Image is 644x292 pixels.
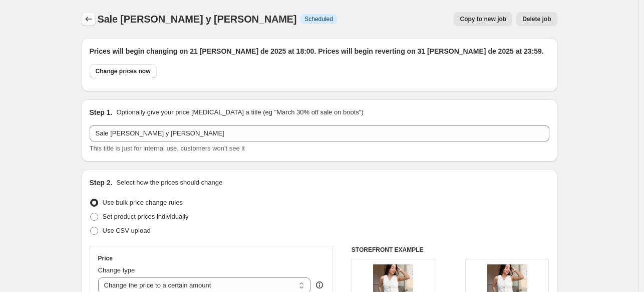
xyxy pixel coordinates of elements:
div: help [314,280,325,290]
span: Delete job [522,15,551,23]
button: Delete job [516,12,557,26]
span: Use bulk price change rules [103,199,183,206]
span: Use CSV upload [103,227,151,234]
h2: Step 1. [90,107,113,117]
input: 30% off holiday sale [90,125,549,141]
span: Change type [98,266,135,274]
span: Set product prices individually [103,213,189,220]
p: Optionally give your price [MEDICAL_DATA] a title (eg "March 30% off sale on boots") [116,107,363,117]
button: Change prices now [90,64,157,78]
span: This title is just for internal use, customers won't see it [90,144,245,152]
span: Sale [PERSON_NAME] y [PERSON_NAME] [98,14,297,25]
span: Change prices now [96,67,151,75]
h3: Price [98,254,113,262]
h6: STOREFRONT EXAMPLE [352,246,549,254]
span: Scheduled [304,15,333,23]
button: Price change jobs [82,12,96,26]
h2: Prices will begin changing on 21 [PERSON_NAME] de 2025 at 18:00. Prices will begin reverting on 3... [90,46,549,56]
span: Copy to new job [460,15,506,23]
button: Copy to new job [454,12,512,26]
p: Select how the prices should change [116,178,222,188]
h2: Step 2. [90,178,113,188]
